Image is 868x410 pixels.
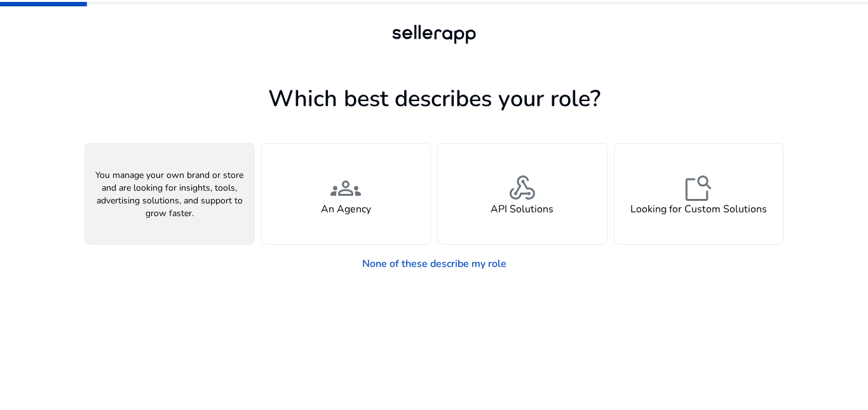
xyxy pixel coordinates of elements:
[683,173,714,203] span: feature_search
[330,173,361,203] span: groups
[352,251,517,277] a: None of these describe my role
[614,143,784,245] button: feature_searchLooking for Custom Solutions
[491,203,553,215] h4: API Solutions
[85,85,783,113] h1: Which best describes your role?
[437,143,607,245] button: webhookAPI Solutions
[630,203,767,215] h4: Looking for Custom Solutions
[507,173,538,203] span: webhook
[321,203,371,215] h4: An Agency
[261,143,431,245] button: groupsAn Agency
[85,143,255,245] button: You manage your own brand or store and are looking for insights, tools, advertising solutions, an...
